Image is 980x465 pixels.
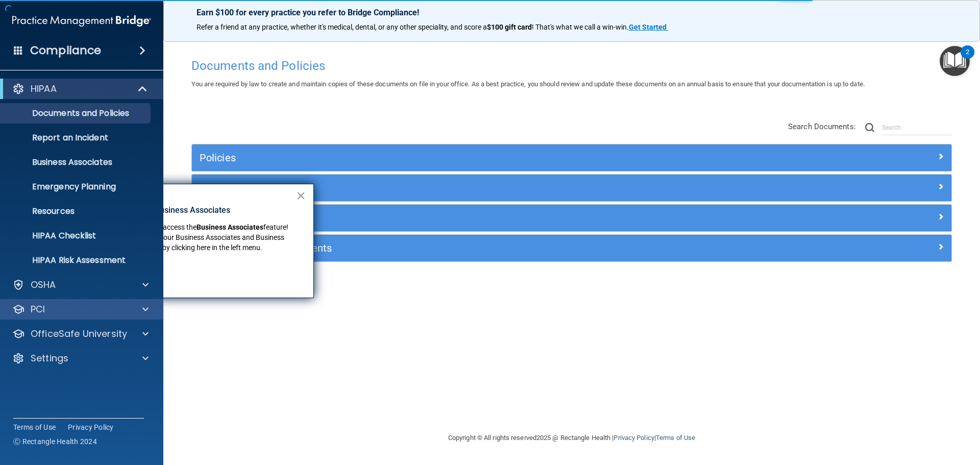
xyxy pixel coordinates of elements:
img: ic-search.3b580494.png [865,123,874,132]
h5: Practice Forms and Logs [200,212,754,224]
a: Privacy Policy [614,434,654,442]
h4: Compliance [30,43,101,58]
p: HIPAA Checklist [7,231,146,241]
p: OSHA [31,279,56,291]
span: Refer a friend at any practice, whether it's medical, dental, or any other speciality, and score a [197,23,487,31]
p: OfficeSafe University [31,328,127,340]
p: Emergency Planning [7,182,146,192]
a: Terms of Use [656,434,695,442]
img: PMB logo [12,11,151,31]
a: Terms of Use [13,422,56,432]
p: Resources [7,206,146,216]
input: Search [882,120,952,135]
strong: Business Associates [197,223,263,231]
h5: Policies [200,152,754,163]
p: New Location for Business Associates [90,205,296,216]
span: Search Documents: [788,122,856,131]
a: Privacy Policy [68,422,114,432]
span: feature! You can now manage your Business Associates and Business Associate Agreements by clickin... [90,223,290,251]
span: Ⓒ Rectangle Health 2024 [13,436,97,447]
h5: Privacy Documents [200,182,754,193]
div: 2 [966,52,969,65]
p: HIPAA Risk Assessment [7,255,146,265]
div: Copyright © All rights reserved 2025 @ Rectangle Health | | [385,422,758,454]
p: Earn $100 for every practice you refer to Bridge Compliance! [197,8,947,17]
h5: Employee Acknowledgments [200,242,754,254]
span: ! That's what we call a win-win. [532,23,629,31]
strong: $100 gift card [487,23,532,31]
p: Documents and Policies [7,108,146,118]
button: Open Resource Center, 2 new notifications [940,46,970,76]
strong: Get Started [629,23,667,31]
span: You are required by law to create and maintain copies of these documents on file in your office. ... [191,80,865,88]
button: Close [296,187,306,204]
p: Report an Incident [7,133,146,143]
h4: Documents and Policies [191,59,952,72]
p: HIPAA [31,83,57,95]
p: Settings [31,352,68,364]
p: Business Associates [7,157,146,167]
p: PCI [31,303,45,315]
